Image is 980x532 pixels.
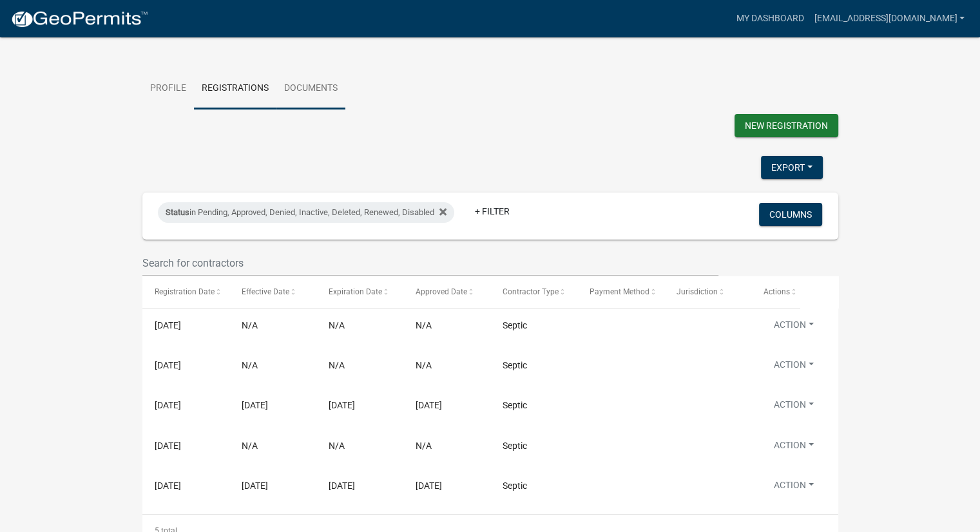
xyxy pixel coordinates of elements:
a: Profile [142,68,194,109]
datatable-header-cell: Effective Date [229,276,316,307]
span: N/A [329,320,345,330]
button: New Registration [735,114,838,137]
span: 11/13/2024 [155,400,181,410]
span: Septic [503,360,527,370]
span: Payment Method [590,287,649,296]
span: N/A [242,441,258,451]
span: 11/16/2024 [155,360,181,370]
datatable-header-cell: Actions [751,276,838,307]
span: Contractor Type [503,287,559,296]
datatable-header-cell: Approved Date [403,276,490,307]
a: [EMAIL_ADDRESS][DOMAIN_NAME] [809,6,970,31]
span: 05/27/2025 [155,320,181,330]
span: Jurisdiction [677,287,718,296]
span: 11/02/2023 [242,480,268,491]
datatable-header-cell: Contractor Type [490,276,577,307]
span: N/A [329,441,345,451]
span: 11/18/2024 [242,400,268,410]
div: in Pending, Approved, Denied, Inactive, Deleted, Renewed, Disabled [158,202,454,223]
button: Action [764,318,824,337]
datatable-header-cell: Registration Date [142,276,229,307]
datatable-header-cell: Expiration Date [316,276,403,307]
span: 11/18/2024 [416,400,442,410]
span: Septic [503,480,527,491]
span: 11/02/2023 [416,480,442,491]
span: Registration Date [155,287,215,296]
span: Status [166,207,189,217]
span: Septic [503,441,527,451]
a: + Filter [465,200,520,223]
span: 09/13/2023 [155,480,181,491]
wm-modal-confirm: New Contractor Registration [735,114,838,140]
a: Documents [276,68,345,109]
button: Action [764,439,824,457]
span: Approved Date [416,287,467,296]
span: 11/02/2024 [329,480,355,491]
span: N/A [416,320,432,330]
span: N/A [416,441,432,451]
datatable-header-cell: Payment Method [577,276,664,307]
a: My Dashboard [731,6,809,31]
button: Export [761,156,823,179]
span: Septic [503,320,527,330]
span: N/A [242,320,258,330]
span: Actions [764,287,790,296]
button: Action [764,398,824,417]
span: Septic [503,400,527,410]
datatable-header-cell: Jurisdiction [664,276,751,307]
span: N/A [242,360,258,370]
span: Expiration Date [329,287,382,296]
input: Search for contractors [142,250,719,276]
span: N/A [329,360,345,370]
a: Registrations [194,68,276,109]
button: Action [764,479,824,497]
span: N/A [416,360,432,370]
span: 11/10/2024 [155,441,181,451]
span: 11/18/2025 [329,400,355,410]
button: Columns [759,203,822,226]
button: Action [764,358,824,377]
span: Effective Date [242,287,289,296]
